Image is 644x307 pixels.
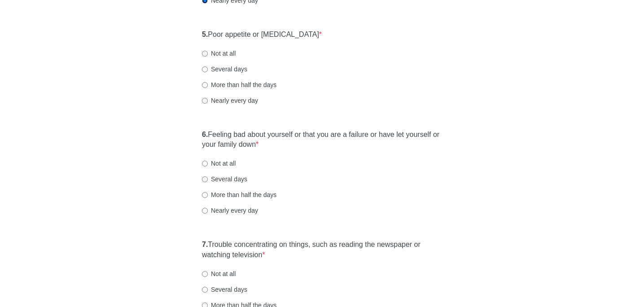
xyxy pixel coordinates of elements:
[202,82,208,88] input: More than half the days
[202,51,208,57] input: Not at all
[202,30,322,40] label: Poor appetite or [MEDICAL_DATA]
[202,130,442,150] label: Feeling bad about yourself or that you are a failure or have let yourself or your family down
[202,65,247,74] label: Several days
[202,269,236,278] label: Not at all
[202,208,208,214] input: Nearly every day
[202,49,236,58] label: Not at all
[202,131,208,138] strong: 6.
[202,98,208,104] input: Nearly every day
[202,31,208,38] strong: 5.
[202,190,276,199] label: More than half the days
[202,271,208,277] input: Not at all
[202,176,208,182] input: Several days
[202,96,258,105] label: Nearly every day
[202,175,247,184] label: Several days
[202,240,442,260] label: Trouble concentrating on things, such as reading the newspaper or watching television
[202,159,236,168] label: Not at all
[202,192,208,198] input: More than half the days
[202,287,208,293] input: Several days
[202,161,208,167] input: Not at all
[202,206,258,215] label: Nearly every day
[202,241,208,248] strong: 7.
[202,285,247,294] label: Several days
[202,66,208,72] input: Several days
[202,80,276,89] label: More than half the days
